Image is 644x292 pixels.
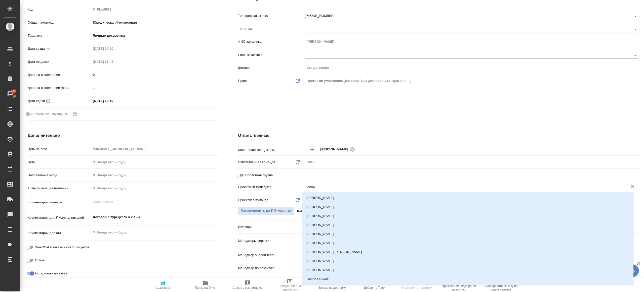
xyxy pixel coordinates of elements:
[91,18,218,27] div: Юридическая/Финансовая
[302,211,633,220] li: [PERSON_NAME]
[45,98,52,104] button: Если добавить услуги и заполнить их объемом, то дата рассчитается автоматически
[28,186,91,191] p: Транслитерация названий
[28,33,91,38] p: Тематика
[238,266,305,271] p: Менеджер по развитию
[305,158,638,166] div: Сити
[91,185,218,192] input: ✎ Введи что-нибудь
[238,147,305,152] p: Клиентские менеджеры
[632,26,639,33] button: Open
[93,173,212,178] div: ✎ Введи что-нибудь
[28,98,45,103] p: Дата сдачи
[302,266,633,275] li: [PERSON_NAME]
[272,284,308,291] span: Создать счет на предоплату
[238,238,305,243] p: Менеджеры верстки
[636,149,637,150] button: Open
[302,257,633,266] li: [PERSON_NAME]
[1,88,19,100] a: 100
[241,208,292,214] span: Распределить на ПМ-команду
[305,77,638,85] div: Проект по умолчанию (Договор "Без договора", контрагент "-")
[91,84,218,91] input: Пустое поле
[28,133,218,139] h4: Дополнительно
[238,206,295,215] button: Распределить на ПМ-команду
[305,38,638,45] input: Пустое поле
[238,65,305,70] p: Договор
[238,198,268,203] p: Проектная команда
[636,254,637,255] button: Open
[91,158,218,166] input: ✎ Введи что-нибудь
[28,173,91,178] p: Направление услуг
[364,286,385,289] span: Добавить Todo
[302,248,633,257] li: [PERSON_NAME] [PERSON_NAME]
[91,31,218,40] div: Личные документы
[226,278,269,292] button: Создать рекламацию
[238,78,249,83] p: Проект
[28,230,91,236] p: Комментарии для КМ
[233,286,263,289] span: Создать рекламацию
[91,45,135,52] input: Пустое поле
[28,46,91,51] p: Дата создания
[238,160,275,165] p: Ответственная команда
[238,133,638,139] h4: Ответственные
[35,111,68,116] span: Учитывать выходные
[302,220,633,229] li: [PERSON_NAME]
[28,7,91,12] p: Код
[238,26,305,31] p: Телеграм
[28,160,91,165] p: Путь
[318,286,346,289] span: Заявка на доставку
[632,13,639,20] button: Open
[302,193,633,202] li: [PERSON_NAME]
[632,52,639,59] button: Open
[91,6,218,13] input: Пустое поле
[184,278,226,292] button: Папка на Drive
[28,59,91,64] p: Дата продажи
[238,185,305,190] p: Проектный менеджер
[297,208,336,213] p: Шаблонные документы
[302,202,633,211] li: [PERSON_NAME]
[28,200,91,205] p: Комментарии клиента
[269,278,311,292] button: Создать счет на предоплату
[302,229,633,239] li: [PERSON_NAME]
[238,39,305,44] p: ФИО заказчика
[91,71,218,78] input: ✎ Введи что-нибудь
[28,147,91,152] p: Путь на drive
[28,72,91,77] p: Дней на выполнение
[320,146,356,152] div: [PERSON_NAME]
[401,286,432,289] span: Определить тематику
[483,284,519,291] span: Скопировать ссылку на оценку заказа
[91,213,218,221] textarea: Договор с турецкого и 2 внж
[91,145,218,153] input: Пустое поле
[28,215,91,220] p: Комментарии для ПМ/исполнителей
[238,52,305,57] p: Email заказчика
[629,183,636,190] button: Очистить
[636,186,637,187] button: Close
[302,239,633,248] li: [PERSON_NAME]
[306,143,318,155] button: Добавить менеджера
[72,111,78,117] button: Выбери, если сб и вс нужно считать рабочими днями для выполнения заказа.
[636,240,637,241] button: Open
[238,224,305,229] p: Источник
[8,89,20,94] span: 100
[238,13,305,18] p: Телефон заказчика
[35,258,45,263] span: Offline
[142,278,184,292] button: Сохранить
[306,184,620,190] input: ✎ Введи что-нибудь
[245,173,273,178] span: Проектная группа
[35,271,67,276] span: Нотариальный заказ
[441,284,477,291] span: Призвать менеджера по развитию
[195,286,216,289] span: Папка на Drive
[28,20,91,25] p: Общая тематика
[91,97,135,104] input: ✎ Введи что-нибудь
[238,253,305,258] p: Менеджер support team
[35,245,89,250] span: SmartCat в заказе не используется
[91,171,218,180] div: ✎ Введи что-нибудь
[91,58,135,65] input: Пустое поле
[302,275,633,284] li: Газизов Ринат
[28,85,91,90] p: Дней на выполнение (авт.)
[155,286,171,289] span: Сохранить
[320,147,351,152] span: [PERSON_NAME]
[305,64,638,71] input: Пустое поле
